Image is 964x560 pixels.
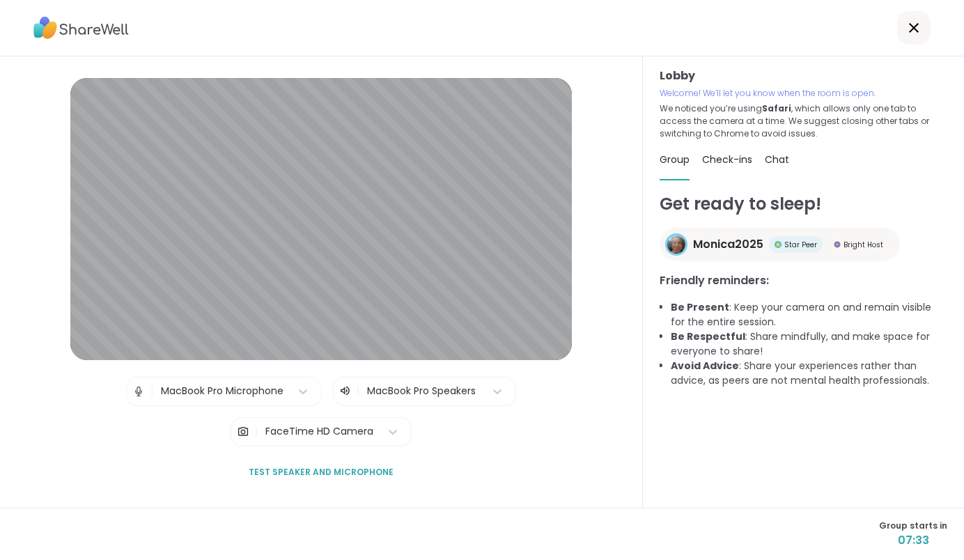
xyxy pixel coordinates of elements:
[671,300,947,329] li: : Keep your camera on and remain visible for the entire session.
[660,192,947,217] h1: Get ready to sleep!
[671,359,739,373] b: Avoid Advice
[765,153,789,166] span: Chat
[702,153,752,166] span: Check-ins
[671,329,745,343] b: Be Respectful
[879,520,947,532] span: Group starts in
[33,12,129,44] img: ShareWell Logo
[784,240,817,250] span: Star Peer
[132,378,145,405] img: Microphone
[161,384,283,398] div: MacBook Pro Microphone
[843,240,883,250] span: Bright Host
[660,102,947,140] p: We noticed you’re using , which allows only one tab to access the camera at a time. We suggest cl...
[255,418,258,446] span: |
[660,68,947,84] h3: Lobby
[775,241,782,248] img: Star Peer
[879,532,947,549] span: 07:33
[667,235,685,254] img: Monica2025
[357,383,360,400] span: |
[150,378,154,405] span: |
[762,102,791,114] b: Safari
[671,300,729,314] b: Be Present
[237,418,249,446] img: Camera
[660,272,947,289] h3: Friendly reminders:
[671,359,947,388] li: : Share your experiences rather than advice, as peers are not mental health professionals.
[834,241,841,248] img: Bright Host
[660,87,947,100] p: Welcome! We’ll let you know when the room is open.
[660,228,900,261] a: Monica2025Monica2025Star PeerStar PeerBright HostBright Host
[660,153,690,166] span: Group
[249,466,394,479] span: Test speaker and microphone
[693,236,763,253] span: Monica2025
[671,329,947,359] li: : Share mindfully, and make space for everyone to share!
[265,424,373,439] div: FaceTime HD Camera
[243,458,399,487] button: Test speaker and microphone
